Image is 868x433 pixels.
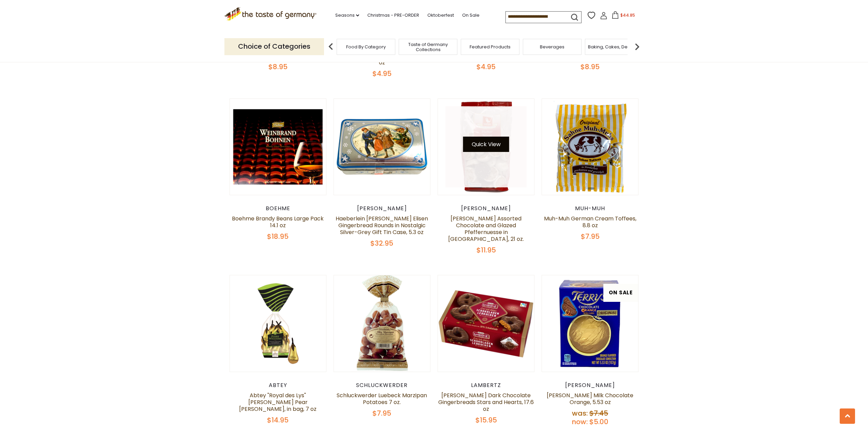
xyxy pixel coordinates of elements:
[438,382,535,389] div: Lambertz
[230,99,326,195] img: Boehme Brandy Beans Large Pack 14.1 oz
[336,215,428,236] a: Haeberlein [PERSON_NAME] Elisen Gingerbread Rounds in Nostalgic Silver-Grey Gift Tin Case, 5.3 oz
[337,391,427,406] a: Schluckwerder Luebeck Marzipan Potatoes 7 oz.
[232,215,324,229] a: Boehme Brandy Beans Large Pack 14.1 oz
[230,275,326,372] img: Abtey "Royal des Lys" Williams Pear Brandy Pralines, in bag, 7 oz
[476,62,496,72] span: $4.95
[427,12,454,19] a: Oktoberfest
[230,382,327,389] div: Abtey
[448,215,524,243] a: [PERSON_NAME] Assorted Chocolate and Glazed Pfeffernuesse in [GEOGRAPHIC_DATA], 21 oz.
[463,137,509,152] button: Quick View
[542,382,639,389] div: [PERSON_NAME]
[609,11,638,21] button: $44.85
[542,275,638,372] img: Terry
[401,42,455,52] a: Taste of Germany Collections
[367,12,419,19] a: Christmas - PRE-ORDER
[335,12,359,19] a: Seasons
[630,40,644,53] img: next arrow
[334,382,431,389] div: Schluckwerder
[475,415,497,425] span: $15.95
[346,44,386,49] a: Food By Category
[588,44,641,49] a: Baking, Cakes, Desserts
[268,62,288,72] span: $8.95
[462,12,480,19] a: On Sale
[470,44,511,49] a: Featured Products
[589,417,608,427] span: $5.00
[542,205,639,212] div: Muh-Muh
[438,391,534,413] a: [PERSON_NAME] Dark Chocolate Gingerbreads Stars and Hearts, 17.6 oz
[572,417,588,427] label: Now:
[372,408,391,418] span: $7.95
[544,215,636,229] a: Muh-Muh German Cream Toffees, 8.8 oz
[589,408,608,418] span: $7.45
[547,391,633,406] a: [PERSON_NAME] Milk Chocolate Orange, 5.53 oz
[540,44,564,49] a: Beverages
[438,275,534,372] img: Lambertz Dark Chocolate Gingerbreads Stars and Hearts, 17.6 oz
[324,40,338,53] img: previous arrow
[438,205,535,212] div: [PERSON_NAME]
[370,238,393,248] span: $32.95
[267,415,289,425] span: $14.95
[372,69,392,78] span: $4.95
[580,62,600,72] span: $8.95
[230,205,327,212] div: Boehme
[542,99,638,195] img: Muh-Muh German Cream Toffees, 8.8 oz
[476,245,496,255] span: $11.95
[267,232,289,241] span: $18.95
[620,12,635,18] span: $44.85
[334,99,430,195] img: Haeberlein Metzger Elisen Gingerbread Rounds in Nostalgic Silver-Grey Gift Tin Case, 5.3 oz
[572,408,588,418] label: Was:
[438,99,534,195] img: Weiss Assorted Chocolate and Glazed Pfeffernuesse in Bag, 21 oz.
[334,205,431,212] div: [PERSON_NAME]
[224,38,324,55] p: Choice of Categories
[334,275,430,372] img: Schluckwerder Luebeck Marzipan Potatoes 7 oz.
[239,391,317,413] a: Abtey "Royal des Lys" [PERSON_NAME] Pear [PERSON_NAME], in bag, 7 oz
[581,232,600,241] span: $7.95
